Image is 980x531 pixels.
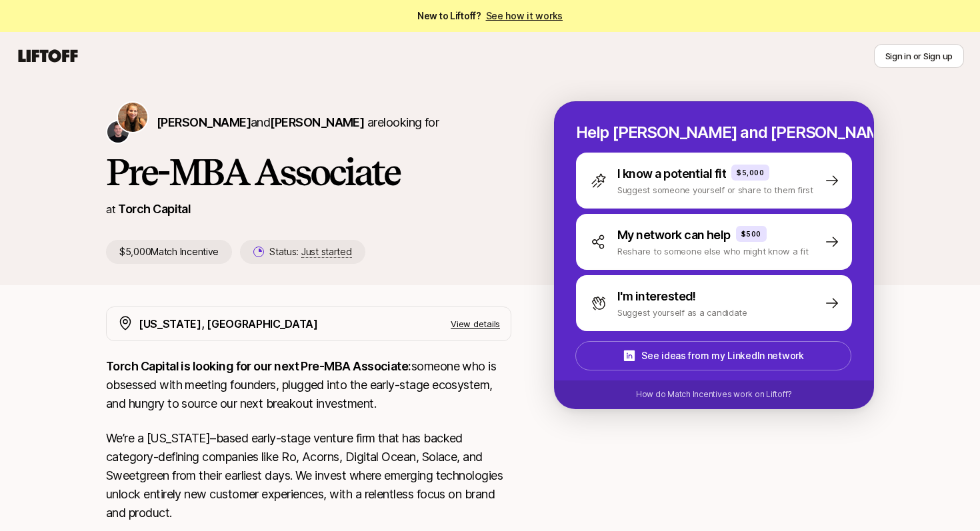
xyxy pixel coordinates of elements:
[417,8,563,24] span: New to Liftoff?
[269,244,351,260] p: Status:
[575,341,851,370] button: See ideas from my LinkedIn network
[617,287,696,306] p: I'm interested!
[874,44,964,68] button: Sign in or Sign up
[106,201,115,218] p: at
[636,388,792,400] p: How do Match Incentives work on Liftoff?
[106,429,511,522] p: We’re a [US_STATE]–based early-stage venture firm that has backed category-defining companies lik...
[301,246,352,258] span: Just started
[576,123,852,142] p: Help [PERSON_NAME] and [PERSON_NAME] hire
[451,317,500,330] p: View details
[617,183,813,197] p: Suggest someone yourself or share to them first
[157,113,439,132] p: are looking for
[641,348,803,364] p: See ideas from my LinkedIn network
[617,245,809,258] p: Reshare to someone else who might know a fit
[118,202,191,216] a: Torch Capital
[106,359,411,373] strong: Torch Capital is looking for our next Pre-MBA Associate:
[157,115,251,129] span: [PERSON_NAME]
[486,10,563,21] a: See how it works
[107,121,129,143] img: Christopher Harper
[617,165,726,183] p: I know a potential fit
[617,306,747,319] p: Suggest yourself as a candidate
[251,115,364,129] span: and
[106,357,511,413] p: someone who is obsessed with meeting founders, plugged into the early-stage ecosystem, and hungry...
[737,167,764,178] p: $5,000
[617,226,731,245] p: My network can help
[118,103,147,132] img: Katie Reiner
[106,152,511,192] h1: Pre-MBA Associate
[741,229,761,239] p: $500
[270,115,364,129] span: [PERSON_NAME]
[106,240,232,264] p: $5,000 Match Incentive
[139,315,318,332] p: [US_STATE], [GEOGRAPHIC_DATA]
